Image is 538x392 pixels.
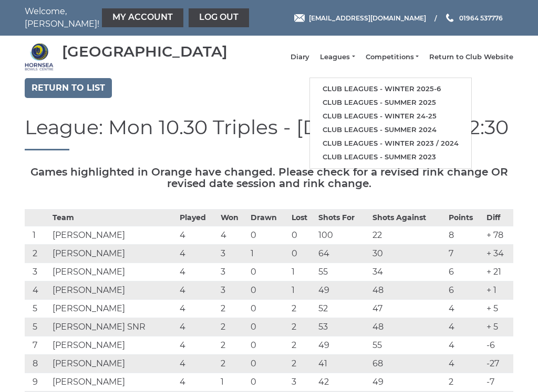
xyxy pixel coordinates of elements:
div: [GEOGRAPHIC_DATA] [62,43,227,60]
td: 4 [177,318,218,336]
th: Lost [289,209,316,226]
td: 47 [370,299,446,318]
td: [PERSON_NAME] [50,373,177,391]
img: Email [294,14,305,22]
th: Played [177,209,218,226]
td: 48 [370,318,446,336]
a: Club leagues - Winter 2025-6 [310,82,471,96]
a: Log out [189,8,249,27]
td: 0 [289,226,316,244]
td: 2 [289,354,316,373]
td: + 5 [484,318,513,336]
td: 0 [248,281,289,299]
td: 8 [446,226,484,244]
td: -7 [484,373,513,391]
h5: Games highlighted in Orange have changed. Please check for a revised rink change OR revised date ... [25,166,513,189]
td: 55 [316,263,369,281]
td: 8 [25,354,50,373]
td: 0 [248,299,289,318]
td: [PERSON_NAME] [50,299,177,318]
h1: League: Mon 10.30 Triples - [DATE] - 10:30 to 12:30 [25,116,513,150]
ul: Leagues [309,78,472,168]
td: 4 [25,281,50,299]
td: 2 [218,318,248,336]
td: 48 [370,281,446,299]
td: 3 [25,263,50,281]
td: 3 [218,281,248,299]
th: Points [446,209,484,226]
td: 41 [316,354,369,373]
td: 64 [316,244,369,263]
a: Email [EMAIL_ADDRESS][DOMAIN_NAME] [294,13,426,23]
td: 4 [177,336,218,354]
td: 100 [316,226,369,244]
td: 2 [446,373,484,391]
td: 4 [177,299,218,318]
td: 3 [218,263,248,281]
td: 1 [289,281,316,299]
td: 4 [177,226,218,244]
td: 1 [218,373,248,391]
td: 6 [446,263,484,281]
td: 2 [218,354,248,373]
td: [PERSON_NAME] [50,226,177,244]
a: Club leagues - Summer 2023 [310,150,471,164]
td: 2 [25,244,50,263]
a: Club leagues - Summer 2024 [310,123,471,137]
th: Diff [484,209,513,226]
td: 4 [177,244,218,263]
td: 42 [316,373,369,391]
td: 0 [248,263,289,281]
td: [PERSON_NAME] [50,281,177,299]
td: 0 [248,373,289,391]
th: Drawn [248,209,289,226]
span: [EMAIL_ADDRESS][DOMAIN_NAME] [309,14,426,21]
td: 4 [177,373,218,391]
td: [PERSON_NAME] [50,244,177,263]
td: 49 [370,373,446,391]
td: 49 [316,336,369,354]
td: 0 [248,354,289,373]
td: [PERSON_NAME] [50,354,177,373]
th: Team [50,209,177,226]
td: 4 [446,354,484,373]
td: 6 [446,281,484,299]
td: 34 [370,263,446,281]
a: Diary [291,52,309,62]
td: 0 [248,336,289,354]
a: Club leagues - Winter 2023 / 2024 [310,137,471,150]
td: -27 [484,354,513,373]
td: -6 [484,336,513,354]
a: Phone us 01964 537776 [444,13,503,23]
img: Phone us [446,14,453,22]
td: + 21 [484,263,513,281]
td: 4 [218,226,248,244]
a: Club leagues - Summer 2025 [310,96,471,110]
a: My Account [102,8,183,27]
td: 53 [316,318,369,336]
td: 4 [177,281,218,299]
a: Club leagues - Winter 24-25 [310,110,471,123]
th: Shots For [316,209,369,226]
td: 2 [289,336,316,354]
td: 0 [248,318,289,336]
td: 4 [177,354,218,373]
a: Return to list [25,78,112,98]
span: 01964 537776 [459,14,503,21]
td: 49 [316,281,369,299]
td: 2 [289,299,316,318]
td: 0 [248,226,289,244]
img: Hornsea Bowls Centre [25,42,54,71]
td: + 1 [484,281,513,299]
td: + 78 [484,226,513,244]
td: 22 [370,226,446,244]
th: Shots Against [370,209,446,226]
td: + 5 [484,299,513,318]
td: 2 [218,299,248,318]
td: 3 [289,373,316,391]
td: + 34 [484,244,513,263]
a: Leagues [320,52,355,62]
td: 5 [25,318,50,336]
td: 4 [446,336,484,354]
td: 0 [289,244,316,263]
